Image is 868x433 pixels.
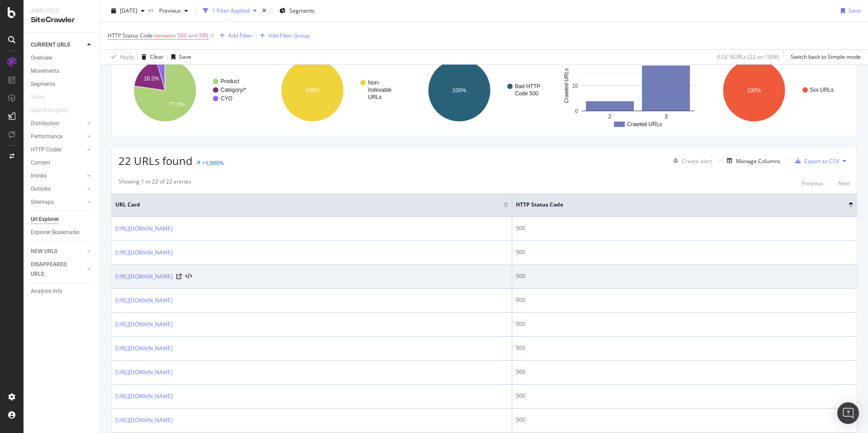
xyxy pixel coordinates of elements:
[260,6,268,15] div: times
[515,90,538,97] text: Code 500
[31,287,94,296] a: Analysis Info
[802,179,823,187] div: Previous
[670,154,712,168] button: Create alert
[179,53,191,61] div: Save
[31,66,94,76] a: Movements
[516,201,835,209] span: HTTP Status Code
[413,51,554,130] div: A chart.
[120,53,134,61] div: Apply
[221,95,232,102] text: CYO
[156,4,192,18] button: Previous
[276,4,318,18] button: Segments
[31,93,44,102] div: Visits
[516,224,853,232] div: 500
[108,32,153,39] span: HTTP Status Code
[368,94,382,100] text: URLs
[31,132,62,141] div: Performance
[269,32,310,39] div: Add Filter Group
[31,260,76,279] div: DISAPPEARED URLS
[31,119,85,128] a: Distribution
[810,87,834,93] text: 5xx URLs
[115,272,173,281] a: [URL][DOMAIN_NAME]
[31,7,93,15] div: Analytics
[707,51,850,130] div: A chart.
[221,78,240,85] text: Product
[31,66,59,76] div: Movements
[31,171,47,181] div: Inlinks
[31,80,55,89] div: Segments
[31,215,59,224] div: Url Explorer
[118,178,191,188] div: Showing 1 to 22 of 22 entries
[168,50,191,64] button: Save
[31,40,85,50] a: CURRENT URLS
[368,80,380,86] text: Non-
[608,113,611,120] text: 2
[31,106,77,115] a: Search Engines
[120,7,137,14] span: 2025 Sep. 19th
[516,248,853,256] div: 500
[289,7,315,14] span: Segments
[804,157,839,165] div: Export as CSV
[31,198,54,207] div: Sitemaps
[838,178,850,188] button: Next
[31,80,94,89] a: Segments
[115,416,173,425] a: [URL][DOMAIN_NAME]
[717,53,779,61] div: 0.02 % URLs ( 22 on 100K )
[627,121,662,127] text: Crawled URLs
[228,32,252,39] div: Add Filter
[144,75,159,82] text: 18.2%
[199,4,260,18] button: 1 Filter Applied
[185,273,192,280] button: View HTML Source
[221,87,246,93] text: Category/*
[453,87,467,94] text: 100%
[31,158,94,168] a: Content
[31,171,85,181] a: Inlinks
[115,248,173,257] a: [URL][DOMAIN_NAME]
[516,368,853,376] div: 500
[115,320,173,329] a: [URL][DOMAIN_NAME]
[108,4,148,18] button: [DATE]
[838,179,850,187] div: Next
[515,83,540,89] text: Bad HTTP
[118,51,260,130] svg: A chart.
[31,228,94,237] a: Explorer Bookmarks
[31,260,85,279] a: DISAPPEARED URLS
[115,224,173,233] a: [URL][DOMAIN_NAME]
[31,145,85,155] a: HTTP Codes
[31,53,94,63] a: Overview
[118,153,193,168] span: 22 URLs found
[156,7,181,14] span: Previous
[31,198,85,207] a: Sitemaps
[516,344,853,352] div: 500
[31,247,85,256] a: NEW URLS
[747,87,761,94] text: 100%
[108,50,134,64] button: Apply
[115,201,501,209] span: URL Card
[266,51,407,130] svg: A chart.
[665,113,668,120] text: 3
[31,247,57,256] div: NEW URLS
[787,50,861,64] button: Switch back to Simple mode
[31,40,70,50] div: CURRENT URLS
[31,93,53,102] a: Visits
[575,108,578,114] text: 0
[154,32,176,39] span: between
[31,184,85,194] a: Outlinks
[560,51,702,130] svg: A chart.
[138,50,164,64] button: Clear
[802,178,823,188] button: Previous
[212,7,250,14] div: 1 Filter Applied
[170,101,185,108] text: 77.3%
[115,296,173,305] a: [URL][DOMAIN_NAME]
[31,158,50,168] div: Content
[150,53,164,61] div: Clear
[31,53,52,63] div: Overview
[516,320,853,328] div: 500
[837,4,861,18] button: Save
[31,106,68,115] div: Search Engines
[177,29,208,42] span: 500 and 599
[849,7,861,14] div: Save
[516,296,853,304] div: 500
[516,416,853,424] div: 500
